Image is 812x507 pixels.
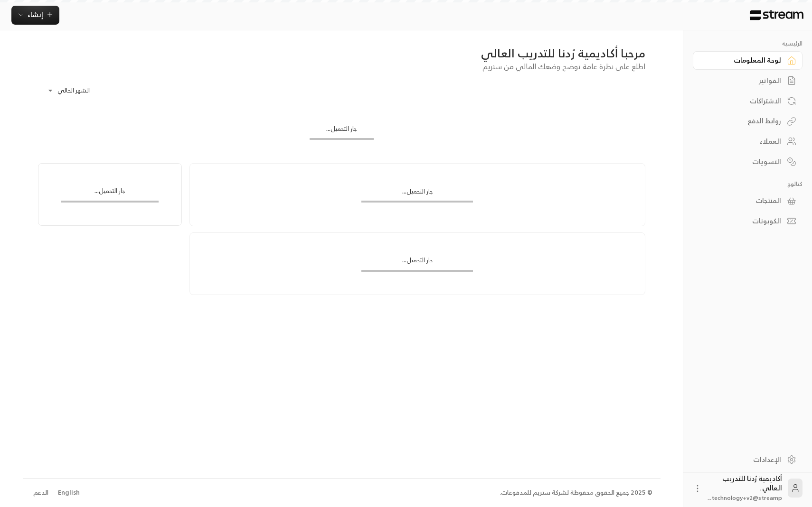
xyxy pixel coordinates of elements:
div: التسويات [705,157,781,166]
button: إنشاء [11,6,59,25]
div: روابط الدفع [705,116,781,126]
a: المنتجات [693,192,803,210]
a: الكوبونات [693,212,803,230]
a: روابط الدفع [693,112,803,130]
a: الإعدادات [693,450,803,469]
p: الرئيسية [693,40,803,47]
div: مرحبًا أكاديمية رُدنا للتدريب العالي [38,46,645,61]
div: جار التحميل... [361,187,473,201]
a: العملاء [693,132,803,151]
div: English [58,488,80,498]
a: الدعم [30,484,52,501]
div: الكوبونات [705,216,781,226]
a: الفواتير [693,72,803,90]
img: Logo [749,10,804,20]
div: © 2025 جميع الحقوق محفوظة لشركة ستريم للمدفوعات. [500,488,652,498]
div: الإعدادات [705,455,781,464]
p: كتالوج [693,180,803,188]
div: الشهر الحالي [42,78,113,103]
span: اطلع على نظرة عامة توضح وضعك المالي من ستريم [482,60,645,73]
div: جار التحميل... [61,186,159,200]
span: technology+v2@streamp... [708,493,782,503]
div: لوحة المعلومات [705,55,781,65]
div: المنتجات [705,196,781,205]
div: جار التحميل... [310,124,374,138]
span: إنشاء [28,9,43,20]
div: الاشتراكات [705,96,781,106]
a: لوحة المعلومات [693,51,803,70]
div: أكاديمية رُدنا للتدريب العالي . [708,474,782,502]
a: الاشتراكات [693,92,803,110]
div: الفواتير [705,76,781,85]
a: التسويات [693,152,803,171]
div: العملاء [705,137,781,146]
div: جار التحميل... [361,256,473,269]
